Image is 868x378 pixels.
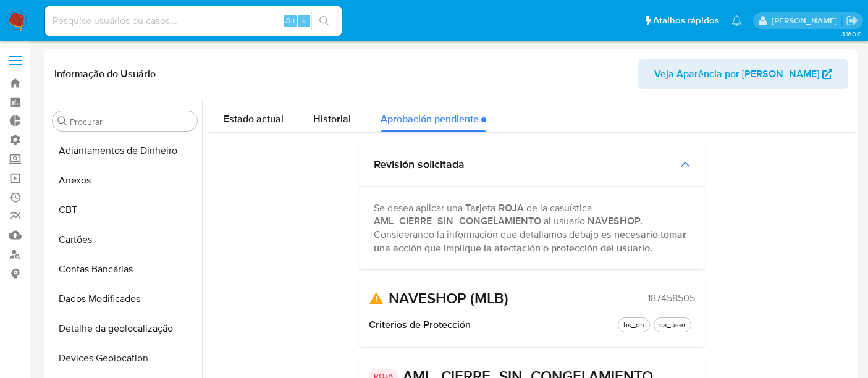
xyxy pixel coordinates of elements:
[638,59,848,89] button: Veja Aparência por [PERSON_NAME]
[285,15,295,27] span: Alt
[54,68,156,80] h1: Informação do Usuário
[48,254,202,284] button: Contas Bancárias
[48,314,202,343] button: Detalhe da geolocalização
[654,59,819,89] span: Veja Aparência por [PERSON_NAME]
[48,136,202,166] button: Adiantamentos de Dinheiro
[731,15,742,26] a: Notificações
[48,166,202,195] button: Anexos
[48,343,202,373] button: Devices Geolocation
[653,14,719,27] span: Atalhos rápidos
[70,116,192,127] input: Procurar
[311,12,337,30] button: search-icon
[302,15,306,27] span: s
[48,284,202,314] button: Dados Modificados
[45,13,342,29] input: Pesquise usuários ou casos...
[48,195,202,225] button: CBT
[772,15,841,27] p: alexandra.macedo@mercadolivre.com
[846,14,859,27] a: Sair
[57,116,67,126] button: Procurar
[48,225,202,254] button: Cartões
